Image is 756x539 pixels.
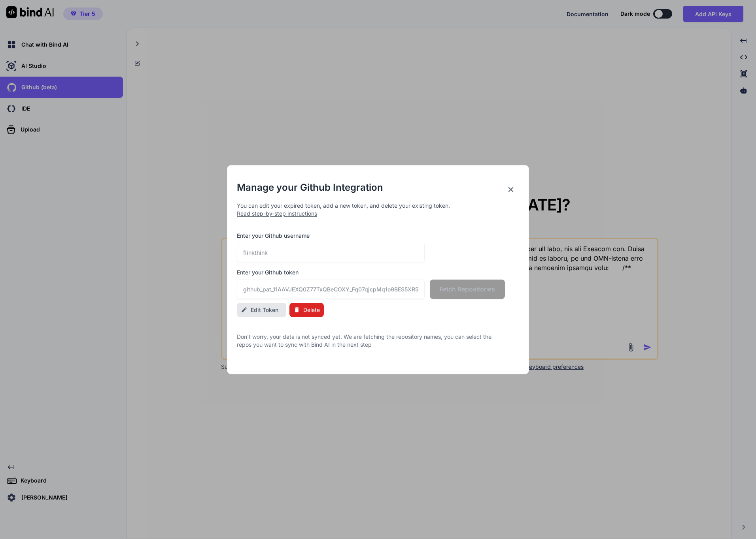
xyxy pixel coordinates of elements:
[303,306,320,314] span: Delete
[237,280,425,299] input: Github Token
[237,202,519,218] p: You can edit your expired token, add a new token, and delete your existing token.
[237,269,519,276] h3: Enter your Github token
[430,280,505,299] button: Fetch Repositories
[237,210,317,217] span: Read step-by-step instructions
[251,306,278,314] span: Edit Token
[440,284,495,294] span: Fetch Repositories
[237,333,505,349] p: Don't worry, your data is not synced yet. We are fetching the repository names, you can select th...
[237,181,519,194] h2: Manage your Github Integration
[237,232,505,240] h3: Enter your Github username
[237,303,286,317] button: Edit Token
[237,243,425,262] input: Github Username
[289,303,324,317] button: Delete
